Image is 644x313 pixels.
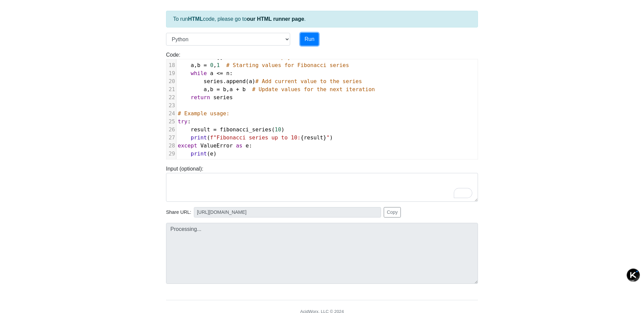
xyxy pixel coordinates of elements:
[247,16,304,22] a: our HTML runner page
[166,126,176,134] div: 26
[178,86,375,92] span: , ,
[166,85,176,93] div: 21
[166,173,478,202] textarea: To enrich screen reader interactions, please activate Accessibility in Grammarly extension settings
[166,69,176,77] div: 19
[304,134,323,141] span: result
[191,62,194,68] span: a
[217,62,220,68] span: 1
[178,118,191,125] span: :
[178,118,187,125] span: try
[191,94,210,101] span: return
[249,78,252,84] span: a
[200,142,232,149] span: ValueError
[204,62,207,68] span: =
[326,134,330,141] span: "
[166,142,176,150] div: 28
[191,150,207,157] span: print
[210,70,213,76] span: a
[252,86,375,92] span: # Update values for the next iteration
[223,86,226,92] span: b
[166,102,176,110] div: 23
[178,134,333,141] span: ( { } )
[166,110,176,118] div: 24
[194,207,381,217] input: No share available yet
[213,126,217,133] span: =
[178,150,217,157] span: ( )
[178,70,233,76] span: :
[178,110,229,117] span: # Example usage:
[178,142,197,149] span: except
[161,165,483,202] div: Input (optional):
[166,118,176,126] div: 25
[166,93,176,102] div: 22
[210,150,213,157] span: e
[166,77,176,85] div: 20
[178,78,362,84] span: . ( )
[236,86,239,92] span: +
[217,70,223,76] span: <=
[210,134,301,141] span: f"Fibonacci series up to 10:
[226,62,349,68] span: # Starting values for Fibonacci series
[166,61,176,69] div: 18
[166,11,478,27] div: To run code, please go to .
[229,86,233,92] span: a
[220,126,271,133] span: fibonacci_series
[246,142,249,149] span: e
[210,86,213,92] span: b
[191,126,210,133] span: result
[300,33,319,46] button: Run
[188,16,203,22] strong: HTML
[275,126,281,133] span: 10
[210,62,213,68] span: 0
[197,62,201,68] span: b
[226,78,246,84] span: append
[226,70,230,76] span: n
[166,150,176,158] div: 29
[166,209,191,216] span: Share URL:
[191,134,207,141] span: print
[204,78,223,84] span: series
[178,142,252,149] span: :
[255,78,362,84] span: # Add current value to the series
[236,142,242,149] span: as
[191,70,207,76] span: while
[178,126,284,133] span: ( )
[204,86,207,92] span: a
[384,207,401,217] button: Copy
[243,86,246,92] span: b
[217,86,220,92] span: =
[166,134,176,142] div: 27
[161,51,483,160] div: Code:
[178,62,349,68] span: , ,
[213,94,233,101] span: series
